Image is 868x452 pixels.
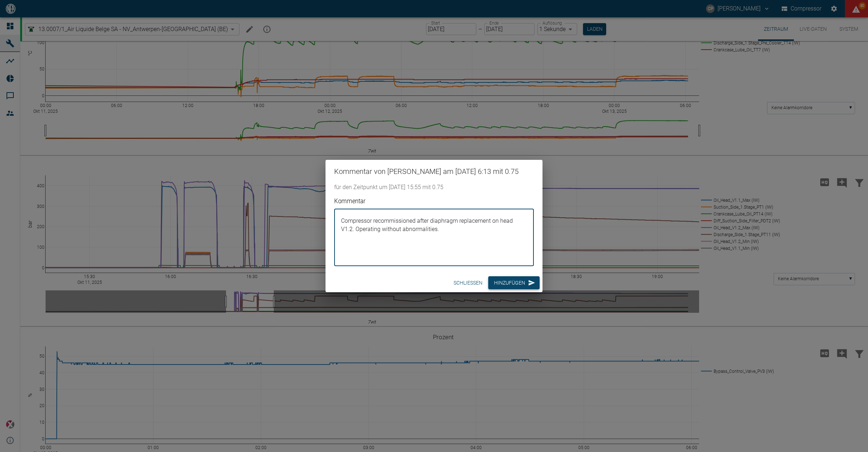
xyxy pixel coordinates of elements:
button: Hinzufügen [488,276,540,290]
p: für den Zeitpunkt um [DATE] 15:55 mit 0.75 [334,183,534,192]
label: Kommentar [334,197,484,205]
textarea: Compressor recommissioned after diaphragm replacement on head V1.2. Operating without abnormalities. [339,215,529,260]
button: Schließen [451,276,485,290]
h2: Kommentar von [PERSON_NAME] am [DATE] 6:13 mit 0.75 [325,160,542,183]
